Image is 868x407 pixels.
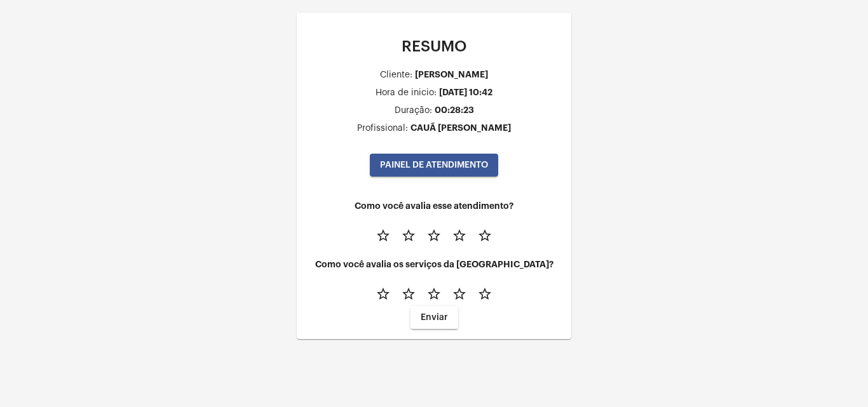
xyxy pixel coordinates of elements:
[376,228,391,243] mat-icon: star_border
[380,70,412,80] div: Cliente:
[410,306,458,329] button: Enviar
[376,88,437,98] div: Hora de inicio:
[357,124,408,133] div: Profissional:
[452,228,467,243] mat-icon: star_border
[380,161,488,170] span: PAINEL DE ATENDIMENTO
[439,88,492,97] div: [DATE] 10:42
[401,286,416,302] mat-icon: star_border
[452,286,467,302] mat-icon: star_border
[376,286,391,302] mat-icon: star_border
[435,105,474,115] div: 00:28:23
[307,260,561,269] h4: Como você avalia os serviços da [GEOGRAPHIC_DATA]?
[477,228,492,243] mat-icon: star_border
[395,106,432,116] div: Duração:
[421,313,448,322] span: Enviar
[410,123,511,133] div: CAUÃ [PERSON_NAME]
[307,201,561,211] h4: Como você avalia esse atendimento?
[307,38,561,55] p: RESUMO
[426,228,442,243] mat-icon: star_border
[370,154,498,177] button: PAINEL DE ATENDIMENTO
[426,286,442,302] mat-icon: star_border
[415,70,488,79] div: [PERSON_NAME]
[477,286,492,302] mat-icon: star_border
[401,228,416,243] mat-icon: star_border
